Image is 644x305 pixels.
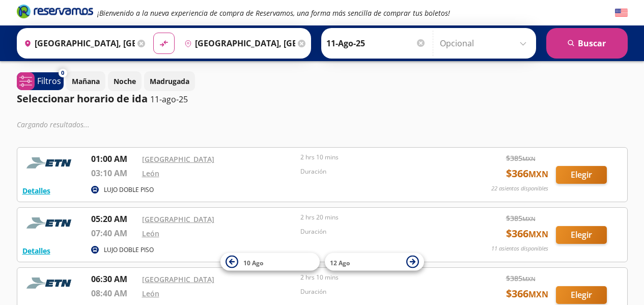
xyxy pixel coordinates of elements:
[22,245,50,256] button: Detalles
[440,31,531,56] input: Opcional
[150,76,189,87] p: Madrugada
[17,4,93,19] i: Brand Logo
[37,75,61,87] p: Filtros
[522,155,536,162] small: MXN
[180,31,295,56] input: Buscar Destino
[142,169,159,178] a: León
[491,244,548,253] p: 11 asientos disponibles
[17,91,148,106] p: Seleccionar horario de ida
[22,153,78,173] img: RESERVAMOS
[300,227,454,236] p: Duración
[546,28,628,59] button: Buscar
[142,274,214,284] a: [GEOGRAPHIC_DATA]
[20,31,135,56] input: Buscar Origen
[97,8,450,18] em: ¡Bienvenido a la nueva experiencia de compra de Reservamos, una forma más sencilla de comprar tus...
[506,166,548,181] span: $ 366
[22,273,78,293] img: RESERVAMOS
[330,258,350,267] span: 12 Ago
[506,286,548,301] span: $ 366
[104,245,154,255] p: LUJO DOBLE PISO
[61,69,64,77] span: 0
[615,7,628,19] button: English
[108,71,142,91] button: Noche
[506,153,536,163] span: $ 385
[91,287,137,299] p: 08:40 AM
[300,287,454,296] p: Duración
[243,258,263,267] span: 10 Ago
[142,229,159,238] a: León
[66,71,105,91] button: Mañana
[17,4,93,22] a: Brand Logo
[556,166,607,184] button: Elegir
[17,120,90,129] em: Cargando resultados ...
[17,72,64,90] button: 0Filtros
[528,229,548,240] small: MXN
[22,185,50,196] button: Detalles
[522,215,536,223] small: MXN
[528,169,548,180] small: MXN
[91,227,137,239] p: 07:40 AM
[142,289,159,298] a: León
[144,71,195,91] button: Madrugada
[506,226,548,241] span: $ 366
[506,273,536,284] span: $ 385
[556,226,607,244] button: Elegir
[91,273,137,285] p: 06:30 AM
[142,154,214,164] a: [GEOGRAPHIC_DATA]
[300,153,454,162] p: 2 hrs 10 mins
[104,185,154,195] p: LUJO DOBLE PISO
[114,76,136,87] p: Noche
[300,273,454,282] p: 2 hrs 10 mins
[528,289,548,300] small: MXN
[150,93,188,105] p: 11-ago-25
[91,213,137,225] p: 05:20 AM
[491,184,548,193] p: 22 asientos disponibles
[22,213,78,233] img: RESERVAMOS
[91,167,137,179] p: 03:10 AM
[556,286,607,304] button: Elegir
[325,253,424,271] button: 12 Ago
[91,153,137,165] p: 01:00 AM
[506,213,536,224] span: $ 385
[522,275,536,283] small: MXN
[300,167,454,176] p: Duración
[220,253,320,271] button: 10 Ago
[300,213,454,222] p: 2 hrs 20 mins
[72,76,100,87] p: Mañana
[142,214,214,224] a: [GEOGRAPHIC_DATA]
[326,31,426,56] input: Elegir Fecha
